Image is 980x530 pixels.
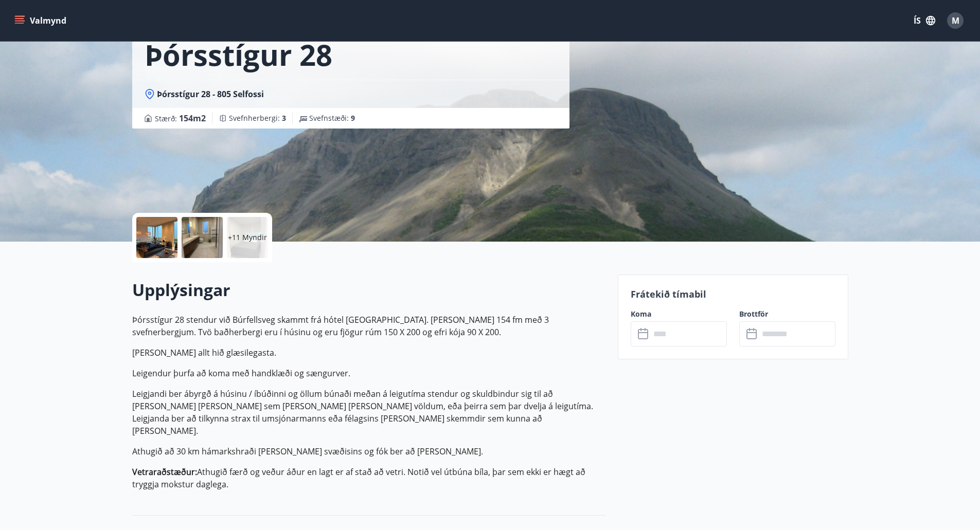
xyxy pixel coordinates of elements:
[132,279,605,301] h2: Upplýsingar
[132,466,197,478] strong: Vetraraðstæður:
[132,388,605,437] p: Leigjandi ber ábyrgð á húsinu / íbúðinni og öllum búnaði meðan á leigutíma stendur og skuldbindur...
[228,232,267,243] p: +11 Myndir
[351,113,355,123] span: 9
[908,11,941,30] button: ÍS
[631,309,727,319] label: Koma
[943,8,968,33] button: M
[155,112,206,124] span: Stærð :
[132,346,605,359] p: [PERSON_NAME] allt hið glæsilegasta.
[132,367,605,379] p: Leigendur þurfa að koma með handklæði og sængurver.
[739,309,835,319] label: Brottför
[132,466,605,490] p: Athugið færð og veður áður en lagt er af stað að vetri. Notið vel útbúna bíla, þar sem ekki er hæ...
[132,314,605,338] p: Þórsstígur 28 stendur við Búrfellsveg skammt frá hótel [GEOGRAPHIC_DATA]. [PERSON_NAME] 154 fm me...
[145,35,332,74] h1: Þórsstígur 28
[309,113,355,123] span: Svefnstæði :
[179,113,206,124] span: 154 m2
[132,445,605,458] p: Athugið að 30 km hámarkshraði [PERSON_NAME] svæðisins og fók ber að [PERSON_NAME].
[631,287,835,301] p: Frátekið tímabil
[157,88,264,100] span: Þórsstígur 28 - 805 Selfossi
[12,11,70,30] button: menu
[952,15,959,26] span: M
[229,113,286,123] span: Svefnherbergi :
[282,113,286,123] span: 3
